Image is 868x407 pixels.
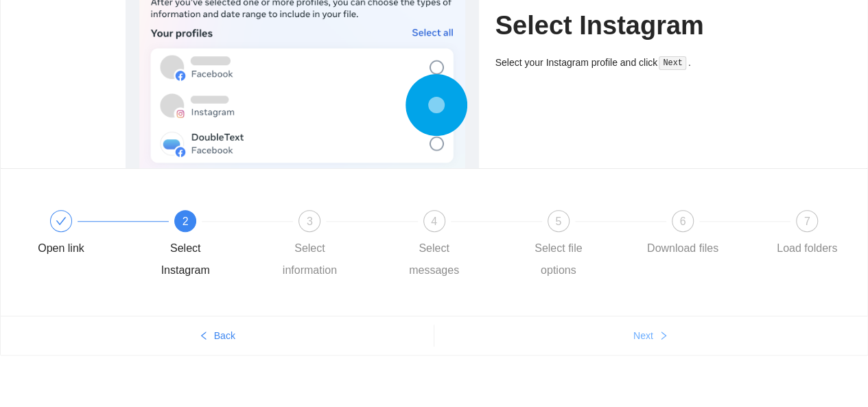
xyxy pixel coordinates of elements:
[145,210,270,281] div: 2Select Instagram
[659,56,686,70] code: Next
[633,328,653,343] span: Next
[767,210,847,259] div: 7Load folders
[659,331,668,342] span: right
[434,325,868,347] button: Nextright
[395,210,519,281] div: 4Select messages
[1,325,434,347] button: leftBack
[804,216,810,227] span: 7
[495,10,743,42] h1: Select Instagram
[270,237,349,281] div: Select information
[38,237,84,259] div: Open link
[555,216,561,227] span: 5
[395,237,474,281] div: Select messages
[56,216,67,226] span: check
[679,216,685,227] span: 6
[21,210,145,259] div: Open link
[495,55,743,71] div: Select your Instagram profile and click .
[214,328,235,343] span: Back
[199,331,209,342] span: left
[431,216,437,227] span: 4
[777,237,837,259] div: Load folders
[270,210,394,281] div: 3Select information
[643,210,767,259] div: 6Download files
[519,210,643,281] div: 5Select file options
[145,237,225,281] div: Select Instagram
[307,216,313,227] span: 3
[183,216,189,227] span: 2
[647,237,718,259] div: Download files
[519,237,598,281] div: Select file options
